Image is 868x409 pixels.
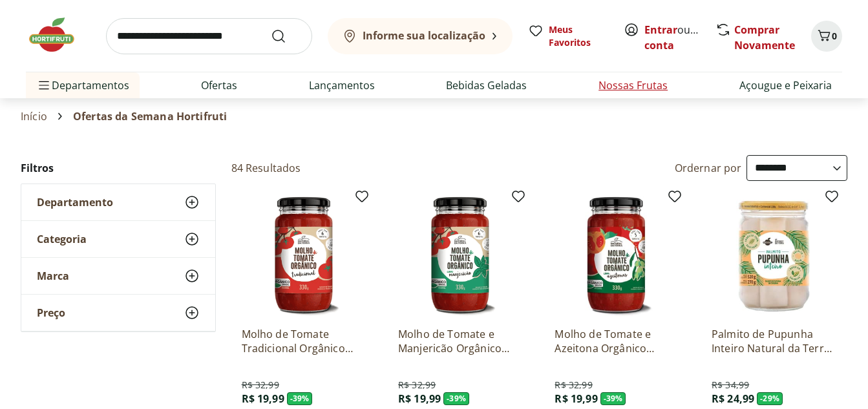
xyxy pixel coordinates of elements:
a: Criar conta [644,23,715,52]
a: Molho de Tomate Tradicional Orgânico Natural Da Terra 330g [242,327,365,355]
a: Nossas Frutas [598,78,668,93]
button: Departamento [21,184,215,220]
button: Carrinho [811,21,842,52]
a: Molho de Tomate e Manjericão Orgânico Natural Da Terra 330g [398,327,521,355]
span: Marca [37,269,69,282]
h2: Filtros [21,155,216,181]
a: Entrar [644,23,677,37]
img: Hortifruti [26,16,90,54]
button: Menu [36,70,52,101]
button: Submit Search [271,28,302,44]
span: - 39 % [443,392,469,405]
a: Início [21,110,47,122]
button: Categoria [21,221,215,257]
span: Ofertas da Semana Hortifruti [73,110,227,122]
span: R$ 32,99 [242,379,279,392]
span: - 39 % [600,392,626,405]
span: R$ 32,99 [555,379,592,392]
img: Molho de Tomate Tradicional Orgânico Natural Da Terra 330g [242,194,365,317]
span: Preço [37,306,65,319]
button: Preço [21,295,215,331]
img: Palmito de Pupunha Inteiro Natural da Terra 270g [712,194,834,317]
a: Lançamentos [309,78,375,93]
span: 0 [832,30,837,42]
span: Meus Favoritos [549,23,608,49]
a: Comprar Novamente [734,23,795,52]
span: Departamentos [36,70,129,101]
b: Informe sua localização [363,28,485,43]
input: search [106,18,312,54]
a: Ofertas [201,78,237,93]
button: Informe sua localização [328,18,513,54]
span: R$ 19,99 [555,392,597,406]
button: Marca [21,258,215,294]
span: R$ 34,99 [712,379,749,392]
a: Palmito de Pupunha Inteiro Natural da Terra 270g [712,327,834,355]
label: Ordernar por [675,161,742,175]
span: R$ 24,99 [712,392,754,406]
h2: 84 Resultados [231,161,301,175]
span: R$ 32,99 [398,379,436,392]
span: Categoria [37,233,87,246]
span: R$ 19,99 [242,392,284,406]
span: Departamento [37,196,113,209]
a: Açougue e Peixaria [739,78,832,93]
a: Bebidas Geladas [446,78,527,93]
a: Meus Favoritos [528,23,608,49]
span: - 39 % [287,392,313,405]
span: ou [644,22,702,53]
img: Molho de Tomate e Azeitona Orgânico Natural Da Terra 330g [555,194,677,317]
img: Molho de Tomate e Manjericão Orgânico Natural Da Terra 330g [398,194,521,317]
a: Molho de Tomate e Azeitona Orgânico Natural Da Terra 330g [555,327,677,355]
span: - 29 % [757,392,783,405]
span: R$ 19,99 [398,392,441,406]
